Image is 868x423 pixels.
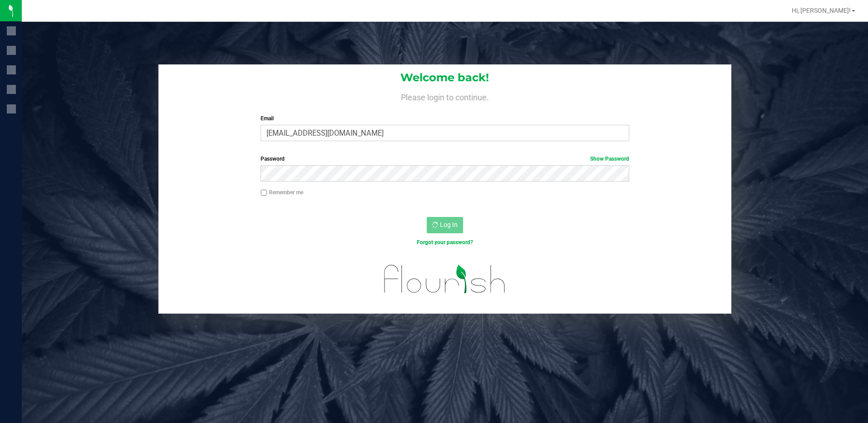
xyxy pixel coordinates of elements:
[261,156,285,162] span: Password
[373,256,517,302] img: flourish_logo.svg
[261,114,629,123] label: Email
[590,156,629,162] a: Show Password
[261,190,267,196] input: Remember me
[440,221,458,228] span: Log In
[792,7,851,14] span: Hi, [PERSON_NAME]!
[417,239,473,246] a: Forgot your password?
[158,91,732,102] h4: Please login to continue.
[261,188,303,197] label: Remember me
[158,72,732,84] h1: Welcome back!
[427,217,463,233] button: Log In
